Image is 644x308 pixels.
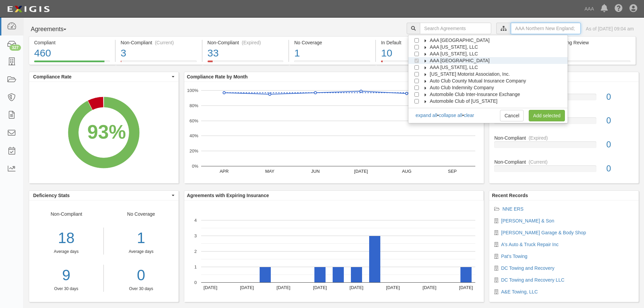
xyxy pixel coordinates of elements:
text: 4 [194,218,197,223]
div: (Current) [155,39,174,46]
b: Recent Records [492,193,528,198]
div: In Default [381,39,457,46]
div: Average days [109,249,173,255]
a: NNE ERS [502,206,523,212]
div: Non-Compliant [29,211,104,292]
span: AAA [GEOGRAPHIC_DATA] [430,58,490,63]
div: 18 [29,228,103,249]
a: No Coverage0 [494,87,634,111]
div: • • [415,112,474,119]
div: 1 [109,228,173,249]
div: 0 [601,115,639,127]
div: No Coverage [104,211,178,292]
span: Deficiency Stats [33,192,170,199]
a: clear [464,113,474,118]
span: Auto Club Indemnity Company [430,85,494,90]
text: [DATE] [354,169,368,174]
text: 3 [194,233,197,238]
a: DC Towing and Recovery LLC [501,277,564,283]
a: Non-Compliant(Current)0 [494,159,634,177]
text: [DATE] [350,285,363,290]
a: Pending Review15 [550,61,636,66]
div: Average days [29,249,103,255]
div: 3 [121,46,197,61]
span: Auto Club County Mutual Insurance Company [430,78,526,84]
svg: A chart. [29,82,178,183]
span: AAA [US_STATE], LLC [430,44,478,50]
a: Cancel [500,110,524,121]
span: Automobile Club Inter-Insurance Exchange [430,92,520,97]
div: Non-Compliant [489,159,639,165]
div: Non-Compliant [489,135,639,141]
div: (Current) [529,159,548,165]
div: 93% [87,118,126,146]
text: 60% [189,118,198,123]
div: Non-Compliant (Expired) [208,39,284,46]
div: 15 [555,46,630,61]
div: (Expired) [242,39,261,46]
text: JUN [311,169,319,174]
div: 327 [9,45,21,51]
a: Non-Compliant(Expired)0 [494,135,634,159]
div: Pending Review [555,39,630,46]
text: [DATE] [204,285,217,290]
a: Non-Compliant(Current)3 [116,61,202,66]
span: AAA [GEOGRAPHIC_DATA] [430,38,490,43]
span: AAA [US_STATE], LLC [430,65,478,70]
text: 2 [194,249,197,254]
a: Non-Compliant(Expired)33 [202,61,289,66]
button: Compliance Rate [29,72,178,81]
a: expand all [415,113,437,118]
button: Deficiency Stats [29,191,178,200]
text: 1 [194,264,197,269]
span: Compliance Rate [33,73,170,80]
span: AAA [US_STATE], LLC [430,51,478,56]
div: Compliant [34,39,110,46]
a: DC Towing and Recovery [501,265,554,271]
text: 0 [194,280,197,285]
text: [DATE] [313,285,327,290]
input: Search Agreements [420,23,491,34]
a: [PERSON_NAME] & Son [501,218,554,223]
text: APR [219,169,229,174]
text: MAY [265,169,275,174]
text: 100% [187,88,198,93]
div: 33 [208,46,284,61]
b: Compliance Rate by Month [187,74,248,79]
a: No Coverage1 [289,61,375,66]
div: 460 [34,46,110,61]
div: 0 [601,139,639,151]
text: [DATE] [277,285,290,290]
span: [US_STATE] Motorist Association, Inc. [430,71,510,77]
a: Pat's Towing [501,254,527,259]
text: [DATE] [423,285,436,290]
img: logo-5460c22ac91f19d4615b14bd174203de0afe785f0fc80cf4dbbc73dc1793850b.png [5,3,52,15]
a: 9 [29,265,103,286]
div: 0 [601,91,639,103]
div: 0 [601,163,639,175]
a: In Default0 [494,111,634,135]
a: Add selected [529,110,565,121]
b: Agreements with Expiring Insurance [187,193,269,198]
div: No Coverage [294,39,370,46]
div: Over 30 days [109,286,173,292]
button: Agreements [29,23,79,36]
text: [DATE] [459,285,473,290]
div: A chart. [184,82,484,183]
a: collapse all [439,113,462,118]
input: AAA Northern New England; Emergency Roadside Service (ERS) [511,23,581,34]
div: (Expired) [529,135,548,141]
a: Compliant460 [29,61,115,66]
text: 40% [189,133,198,138]
i: Help Center - Complianz [615,5,623,13]
span: Automobile Club of [US_STATE] [430,98,497,104]
div: 1 [294,46,370,61]
a: 0 [109,265,173,286]
text: [DATE] [240,285,254,290]
div: Over 30 days [29,286,103,292]
div: 10 [381,46,457,61]
text: AUG [402,169,411,174]
text: 80% [189,103,198,108]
